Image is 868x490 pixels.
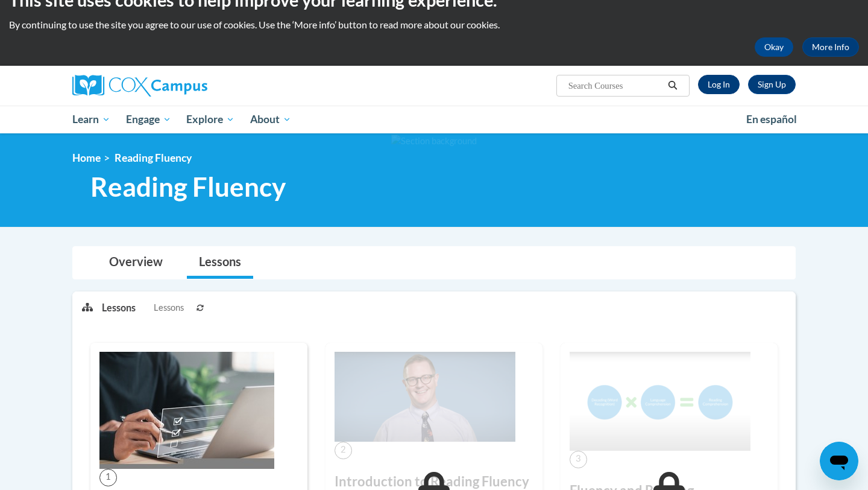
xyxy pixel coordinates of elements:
[115,151,192,164] span: Reading Fluency
[118,106,179,133] a: Engage
[72,112,110,127] span: Learn
[755,37,793,57] button: Okay
[335,442,352,459] span: 2
[664,78,682,93] button: Search
[242,106,299,133] a: About
[738,107,805,132] a: En español
[748,75,796,94] a: Register
[72,75,301,97] a: Cox Campus
[335,352,515,442] img: Course Image
[178,106,242,133] a: Explore
[186,112,234,127] span: Explore
[99,352,274,469] img: Course Image
[90,171,286,203] span: Reading Fluency
[126,112,171,127] span: Engage
[746,113,797,126] span: En español
[250,112,291,127] span: About
[64,106,118,133] a: Learn
[820,442,858,480] iframe: Button to launch messaging window
[187,247,253,279] a: Lessons
[391,135,477,148] img: Section background
[698,75,740,94] a: Log In
[102,301,136,314] p: Lessons
[570,352,750,451] img: Course Image
[9,18,859,31] p: By continuing to use the site you agree to our use of cookies. Use the ‘More info’ button to read...
[567,78,664,93] input: Search Courses
[54,106,814,133] div: Main menu
[72,75,207,97] img: Cox Campus
[570,451,587,468] span: 3
[802,37,859,57] a: More Info
[99,469,117,486] span: 1
[154,301,184,314] span: Lessons
[72,151,101,164] a: Home
[97,247,175,279] a: Overview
